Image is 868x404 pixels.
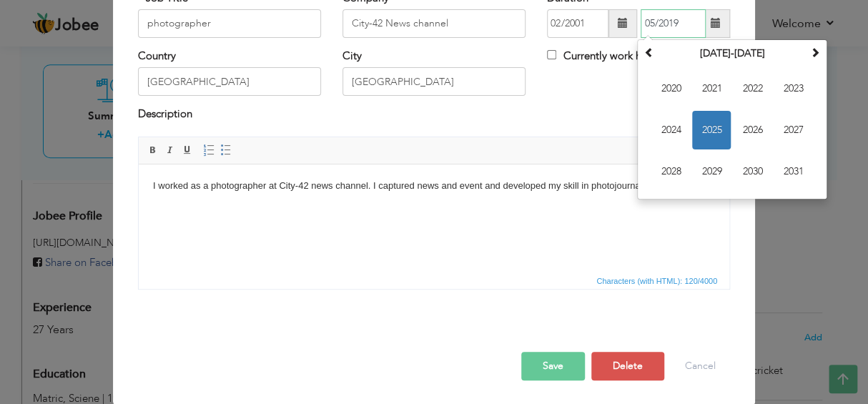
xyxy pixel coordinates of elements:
div: Statistics [593,275,721,287]
span: 2029 [692,152,731,191]
span: 2025 [692,111,731,149]
span: 2022 [733,69,771,108]
a: Underline [179,142,195,158]
button: Cancel [671,352,730,380]
a: Insert/Remove Numbered List [201,142,217,158]
span: 2020 [651,69,690,108]
span: 2028 [651,152,690,191]
a: Insert/Remove Bulleted List [218,142,234,158]
label: Description [138,107,192,122]
span: 2026 [733,111,771,149]
iframe: Rich Text Editor, workEditor [139,164,729,272]
label: City [342,49,362,64]
span: Next Decade [810,47,820,57]
label: Currently work here [547,49,656,64]
input: From [547,9,608,38]
input: Present [641,9,706,38]
span: 2027 [774,111,812,149]
label: Country [138,49,176,64]
span: Characters (with HTML): 120/4000 [593,275,720,287]
a: Bold [145,142,161,158]
span: 2024 [651,111,690,149]
input: Currently work here [547,50,556,59]
button: Save [521,352,585,380]
span: Previous Decade [644,47,654,57]
span: 2021 [692,69,731,108]
th: Select Decade [658,43,807,64]
span: 2031 [774,152,812,191]
span: 2030 [733,152,771,191]
button: Delete [591,352,664,380]
a: Italic [162,142,178,158]
span: 2023 [774,69,812,108]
